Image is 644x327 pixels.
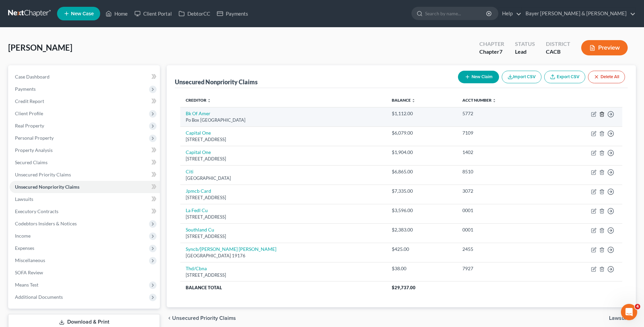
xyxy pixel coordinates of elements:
[462,246,542,253] div: 2455
[392,285,416,290] span: $29,737.00
[546,48,570,56] div: CACB
[10,71,160,83] a: Case Dashboard
[172,315,236,321] span: Unsecured Priority Claims
[15,98,44,104] span: Credit Report
[15,110,43,116] span: Client Profile
[167,315,172,321] i: chevron_left
[462,207,542,214] div: 0001
[71,11,94,16] span: New Case
[458,71,499,83] button: New Claim
[499,48,502,55] span: 7
[10,266,160,279] a: SOFA Review
[392,130,451,136] div: $6,079.00
[546,40,570,48] div: District
[425,7,487,20] input: Search by name...
[479,40,504,48] div: Chapter
[411,99,416,103] i: unfold_more
[581,40,628,55] button: Preview
[10,156,160,169] a: Secured Claims
[462,98,496,103] a: Acct Number unfold_more
[462,226,542,233] div: 0001
[15,135,54,141] span: Personal Property
[515,48,535,56] div: Lead
[186,136,381,143] div: [STREET_ADDRESS]
[609,315,636,321] button: Lawsuits chevron_right
[15,208,58,214] span: Executory Contracts
[186,233,381,240] div: [STREET_ADDRESS]
[635,304,640,309] span: 4
[131,7,175,20] a: Client Portal
[186,207,208,213] a: La Fedl Cu
[544,71,585,83] a: Export CSV
[186,214,381,220] div: [STREET_ADDRESS]
[186,156,381,162] div: [STREET_ADDRESS]
[102,7,131,20] a: Home
[186,194,381,201] div: [STREET_ADDRESS]
[15,74,50,80] span: Case Dashboard
[522,7,636,20] a: Bayer [PERSON_NAME] & [PERSON_NAME]
[15,245,34,251] span: Expenses
[462,168,542,175] div: 8510
[15,184,79,190] span: Unsecured Nonpriority Claims
[214,7,252,20] a: Payments
[392,226,451,233] div: $2,383.00
[15,270,43,275] span: SOFA Review
[15,159,48,165] span: Secured Claims
[175,78,258,86] div: Unsecured Nonpriority Claims
[186,149,211,155] a: Capital One
[186,227,214,233] a: Southland Cu
[207,99,211,103] i: unfold_more
[392,207,451,214] div: $3,596.00
[186,253,381,259] div: [GEOGRAPHIC_DATA] 19176
[15,123,44,128] span: Real Property
[492,99,496,103] i: unfold_more
[392,265,451,272] div: $38.00
[392,168,451,175] div: $6,865.00
[515,40,535,48] div: Status
[392,188,451,194] div: $7,335.00
[186,110,210,116] a: Bk Of Amer
[186,272,381,278] div: [STREET_ADDRESS]
[10,169,160,181] a: Unsecured Priority Claims
[15,221,77,226] span: Codebtors Insiders & Notices
[588,71,625,83] button: Delete All
[186,188,211,194] a: Jpmcb Card
[15,147,53,153] span: Property Analysis
[186,169,194,174] a: Citi
[180,281,386,294] th: Balance Total
[186,117,381,123] div: Po Box [GEOGRAPHIC_DATA]
[462,130,542,136] div: 7109
[479,48,504,56] div: Chapter
[186,246,276,252] a: Syncb/[PERSON_NAME] [PERSON_NAME]
[462,149,542,156] div: 1402
[186,98,211,103] a: Creditor unfold_more
[392,149,451,156] div: $1,904.00
[502,71,541,83] button: Import CSV
[462,188,542,194] div: 3072
[15,196,33,202] span: Lawsuits
[10,144,160,156] a: Property Analysis
[167,315,236,321] button: chevron_left Unsecured Priority Claims
[186,130,211,136] a: Capital One
[175,7,214,20] a: DebtorCC
[15,86,36,92] span: Payments
[392,110,451,117] div: $1,112.00
[186,265,207,271] a: Thd/Cbna
[462,265,542,272] div: 7927
[10,193,160,205] a: Lawsuits
[462,110,542,117] div: 5772
[8,42,72,52] span: [PERSON_NAME]
[392,98,416,103] a: Balance unfold_more
[186,175,381,182] div: [GEOGRAPHIC_DATA]
[621,304,637,320] iframe: Intercom live chat
[499,7,521,20] a: Help
[15,257,45,263] span: Miscellaneous
[15,294,63,300] span: Additional Documents
[392,246,451,253] div: $425.00
[15,172,71,177] span: Unsecured Priority Claims
[10,181,160,193] a: Unsecured Nonpriority Claims
[15,233,31,239] span: Income
[609,315,630,321] span: Lawsuits
[15,282,38,288] span: Means Test
[10,205,160,218] a: Executory Contracts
